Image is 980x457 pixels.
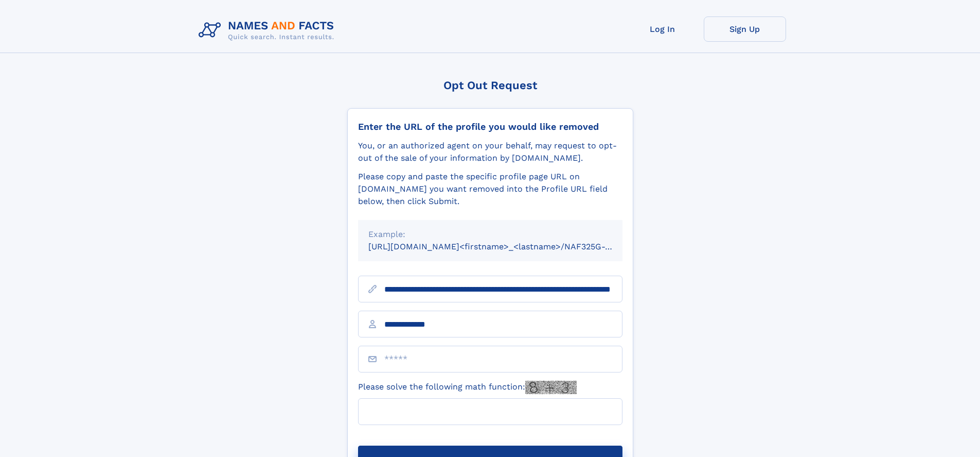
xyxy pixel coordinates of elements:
div: Enter the URL of the profile you would like removed [358,121,622,132]
img: Logo Names and Facts [194,16,343,44]
div: Opt Out Request [347,79,633,92]
div: Example: [368,228,612,241]
label: Please solve the following math function: [358,381,577,394]
a: Sign Up [704,16,786,42]
div: You, or an authorized agent on your behalf, may request to opt-out of the sale of your informatio... [358,140,622,164]
a: Log In [621,16,704,42]
div: Please copy and paste the specific profile page URL on [DOMAIN_NAME] you want removed into the Pr... [358,171,622,208]
small: [URL][DOMAIN_NAME]<firstname>_<lastname>/NAF325G-xxxxxxxx [368,242,642,251]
